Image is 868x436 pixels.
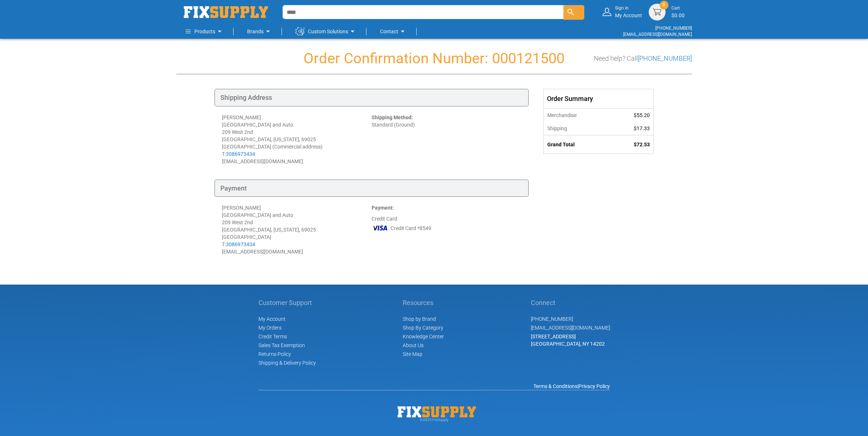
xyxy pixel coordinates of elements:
[215,180,529,197] div: Payment
[533,383,577,389] a: Terms & Conditions
[380,24,407,39] a: Contact
[258,360,316,366] a: Shipping & Delivery Policy
[594,55,692,62] h3: Need help? Call
[226,241,255,247] a: 3086973434
[215,89,529,106] div: Shipping Address
[615,5,642,19] div: My Account
[258,334,287,339] span: Credit Terms
[226,151,255,157] a: 3086973434
[176,50,692,67] h1: Order Confirmation Number: 000121500
[372,205,394,211] strong: Payment:
[531,334,605,347] span: [STREET_ADDRESS] [GEOGRAPHIC_DATA], NY 14202
[222,114,372,165] div: [PERSON_NAME] [GEOGRAPHIC_DATA] and Auto 209 West 2nd [GEOGRAPHIC_DATA], [US_STATE], 69025 [GEOGR...
[634,125,650,131] span: $17.33
[671,5,685,11] small: Cart
[634,142,650,147] span: $72.53
[398,406,476,417] img: Fix Industrial Supply
[295,24,357,39] a: Custom Solutions
[403,351,422,357] a: Site Map
[372,222,388,233] img: VI
[258,351,291,357] a: Returns Policy
[663,2,665,8] span: 0
[638,55,692,62] a: [PHONE_NUMBER]
[623,32,692,37] a: [EMAIL_ADDRESS][DOMAIN_NAME]
[655,26,692,31] a: [PHONE_NUMBER]
[222,204,372,255] div: [PERSON_NAME] [GEOGRAPHIC_DATA] and Auto 209 West 2nd [GEOGRAPHIC_DATA], [US_STATE], 69025 [GEOGR...
[372,204,521,255] div: Credit Card
[258,316,286,322] span: My Account
[547,142,575,147] strong: Grand Total
[544,122,611,135] th: Shipping
[578,383,610,389] a: Privacy Policy
[403,299,444,307] h5: Resources
[403,325,443,331] a: Shop By Category
[544,89,653,108] div: Order Summary
[615,5,642,11] small: Sign in
[372,114,521,165] div: Standard (Ground)
[403,342,424,348] a: About Us
[420,418,448,422] span: © 2025 FixSupply
[531,316,573,322] a: [PHONE_NUMBER]
[372,114,413,120] strong: Shipping Method:
[634,112,650,118] span: $55.20
[531,325,610,331] a: [EMAIL_ADDRESS][DOMAIN_NAME]
[184,6,268,18] img: Fix Industrial Supply
[544,108,611,122] th: Merchandise
[186,24,224,39] a: Products
[258,383,610,390] div: |
[403,334,444,339] a: Knowledge Center
[258,299,316,307] h5: Customer Support
[531,299,610,307] h5: Connect
[403,316,436,322] a: Shop by Brand
[671,12,685,18] span: $0.00
[258,325,282,331] span: My Orders
[184,6,268,18] a: store logo
[391,225,431,232] span: Credit Card *8549
[258,342,305,348] span: Sales Tax Exemption
[247,24,272,39] a: Brands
